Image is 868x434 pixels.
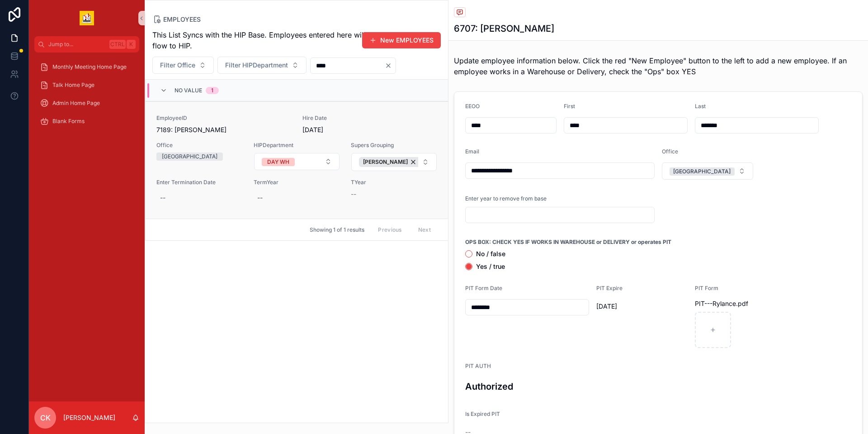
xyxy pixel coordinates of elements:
[359,157,421,167] button: Unselect 4
[156,114,292,122] span: EmployeeID
[34,95,139,111] a: Admin Home Page
[52,118,85,125] span: Blank Forms
[152,15,201,24] a: EMPLOYEES
[596,302,688,311] span: [DATE]
[34,59,139,75] a: Monthly Meeting Home Page
[127,41,135,48] span: K
[40,412,51,423] span: CK
[310,226,364,234] span: Showing 1 of 1 results
[596,285,623,291] span: PIT Expire
[363,158,408,166] span: [PERSON_NAME]
[662,148,678,155] span: Office
[109,40,126,49] span: Ctrl
[156,179,243,186] span: Enter Termination Date
[52,63,127,71] span: Monthly Meeting Home Page
[362,32,441,48] button: New EMPLOYEES
[175,87,202,94] span: No value
[156,125,292,134] span: 7189: [PERSON_NAME]
[351,179,437,186] span: TYear
[254,179,340,186] span: TermYear
[736,299,748,308] span: .pdf
[476,263,505,270] label: Yes / true
[254,142,340,149] span: HIPDepartment
[163,15,201,24] span: EMPLOYEES
[673,167,731,176] div: [GEOGRAPHIC_DATA]
[465,410,500,417] span: Is Expired PIT
[257,193,263,202] div: --
[695,285,718,291] span: PIT Form
[465,103,480,110] span: EEOO
[695,103,706,110] span: Last
[454,56,847,76] span: Update employee information below. Click the red "New Employee" button to the left to add a new e...
[160,193,165,202] div: --
[152,29,367,51] span: This List Syncs with the HIP Base. Employees entered here will flow to HIP.
[465,380,851,393] h3: Authorized
[156,142,243,149] span: Office
[34,36,139,52] button: Jump to...CtrlK
[34,113,139,129] a: Blank Forms
[267,158,289,166] div: DAY WH
[160,61,195,70] span: Filter Office
[29,52,145,141] div: scrollable content
[152,57,214,74] button: Select Button
[465,362,491,369] span: PIT AUTH
[302,125,389,134] span: [DATE]
[211,87,213,94] div: 1
[695,299,736,308] span: PIT---Rylance
[465,195,547,202] span: Enter year to remove from base
[465,238,671,246] strong: OPS BOX: CHECK YES IF WORKS IN WAREHOUSE or DELIVERY or operates PIT
[454,22,554,35] h1: 6707: [PERSON_NAME]
[465,285,502,291] span: PIT Form Date
[254,153,340,170] button: Select Button
[80,11,94,25] img: App logo
[351,190,356,199] span: --
[351,153,437,171] button: Select Button
[52,100,100,107] span: Admin Home Page
[476,251,505,257] label: No / false
[302,114,389,122] span: Hire Date
[564,103,575,110] span: First
[63,413,115,422] p: [PERSON_NAME]
[48,41,106,48] span: Jump to...
[52,81,94,89] span: Talk Home Page
[225,61,288,70] span: Filter HIPDepartment
[351,142,437,149] span: Supers Grouping
[162,153,217,161] div: [GEOGRAPHIC_DATA]
[385,62,396,69] button: Clear
[34,77,139,93] a: Talk Home Page
[146,101,448,219] a: EmployeeID7189: [PERSON_NAME]Hire Date[DATE]Office[GEOGRAPHIC_DATA]HIPDepartmentSelect ButtonSupe...
[217,57,307,74] button: Select Button
[465,148,479,155] span: Email
[662,162,753,180] button: Select Button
